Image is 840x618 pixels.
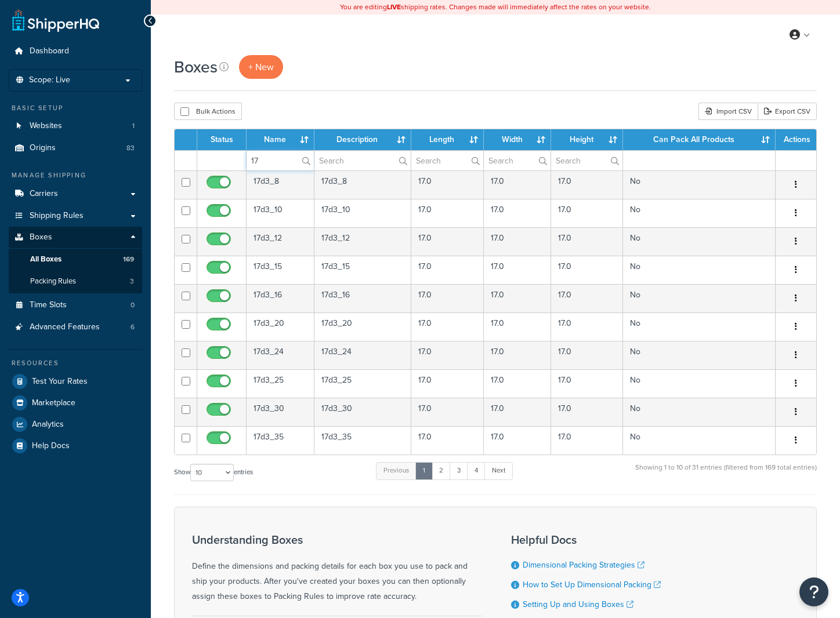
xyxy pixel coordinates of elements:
div: Resources [9,358,142,368]
th: Height : activate to sort column ascending [551,129,623,150]
span: 3 [130,277,134,286]
td: 17d3_30 [247,398,314,426]
a: Packing Rules 3 [9,271,142,292]
td: 17.0 [411,256,484,284]
td: 17.0 [484,341,551,369]
label: Show entries [174,464,253,481]
a: Marketplace [9,392,142,413]
td: No [623,170,776,199]
li: Analytics [9,414,142,435]
a: Websites 1 [9,115,142,137]
td: 17.0 [551,398,623,426]
td: No [623,369,776,398]
td: 17d3_25 [314,369,411,398]
td: 17.0 [484,256,551,284]
span: 169 [123,255,134,264]
td: 17d3_25 [247,369,314,398]
input: Search [411,151,484,170]
li: Packing Rules [9,271,142,292]
td: 17.0 [484,426,551,455]
input: Search [314,151,411,170]
a: Previous [376,462,417,479]
span: Time Slots [30,300,67,310]
td: 17d3_16 [314,284,411,312]
th: Status [197,129,247,150]
td: 17.0 [411,199,484,227]
td: 17.0 [484,312,551,341]
td: 17.0 [411,170,484,199]
a: Setting Up and Using Boxes [523,598,633,610]
span: Help Docs [32,441,70,451]
a: Export CSV [758,103,817,120]
th: Description : activate to sort column ascending [314,129,411,150]
li: Shipping Rules [9,205,142,227]
span: 0 [131,300,135,310]
td: 17.0 [484,398,551,426]
span: Marketplace [32,398,75,408]
li: Websites [9,115,142,137]
li: Carriers [9,183,142,205]
a: Boxes [9,227,142,248]
span: All Boxes [30,255,61,264]
td: 17d3_24 [247,341,314,369]
td: 17.0 [551,312,623,341]
li: Boxes [9,227,142,293]
a: Dimensional Packing Strategies [523,559,645,571]
td: 17.0 [484,284,551,312]
a: 3 [450,462,468,479]
td: No [623,426,776,455]
td: 17d3_15 [314,256,411,284]
td: No [623,199,776,227]
td: 17.0 [551,170,623,199]
td: No [623,284,776,312]
td: 17d3_10 [314,199,411,227]
b: LIVE [387,2,401,12]
a: + New [239,55,283,79]
td: 17d3_35 [247,426,314,455]
div: Showing 1 to 10 of 31 entries (filtered from 169 total entries) [635,461,817,486]
td: 17.0 [411,426,484,455]
div: Manage Shipping [9,170,142,180]
h1: Boxes [174,56,218,78]
td: 17.0 [411,312,484,341]
a: 4 [467,462,486,479]
td: No [623,398,776,426]
button: Open Resource Center [799,577,828,606]
td: 17.0 [551,284,623,312]
h3: Understanding Boxes [192,533,482,546]
td: 17.0 [551,426,623,455]
td: 17d3_20 [314,312,411,341]
td: 17.0 [551,199,623,227]
td: 17d3_12 [247,227,314,256]
span: + New [248,60,274,74]
span: Websites [30,121,62,131]
th: Width : activate to sort column ascending [484,129,551,150]
th: Actions [776,129,816,150]
td: 17d3_24 [314,341,411,369]
td: No [623,341,776,369]
span: Analytics [32,420,64,430]
span: Test Your Rates [32,377,88,387]
a: Test Your Rates [9,371,142,392]
td: 17d3_15 [247,256,314,284]
th: Length : activate to sort column ascending [411,129,484,150]
td: 17.0 [411,341,484,369]
div: Define the dimensions and packing details for each box you use to pack and ship your products. Af... [192,533,482,604]
a: ShipperHQ Home [12,9,99,32]
li: Dashboard [9,41,142,62]
input: Search [484,151,551,170]
td: 17d3_10 [247,199,314,227]
th: Can Pack All Products : activate to sort column ascending [623,129,776,150]
a: Help Docs [9,435,142,456]
td: 17.0 [411,227,484,256]
span: Advanced Features [30,322,100,332]
a: 2 [432,462,451,479]
td: 17d3_8 [314,170,411,199]
td: No [623,256,776,284]
td: 17.0 [411,369,484,398]
div: Basic Setup [9,103,142,113]
td: No [623,312,776,341]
